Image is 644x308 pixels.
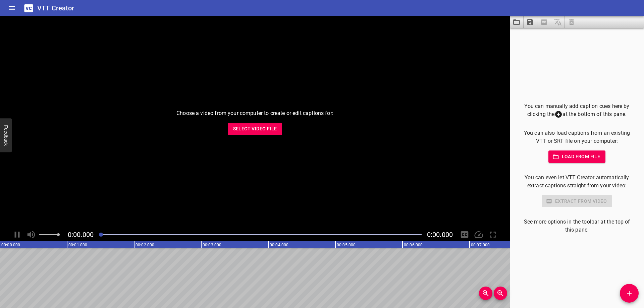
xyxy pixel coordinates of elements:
[404,243,423,247] text: 00:06.000
[270,243,288,247] text: 00:04.000
[37,3,74,13] h6: VTT Creator
[176,109,333,117] p: Choose a video from your computer to create or edit captions for:
[526,18,534,26] svg: Save captions to file
[513,18,521,26] svg: Load captions from file
[521,218,633,234] p: See more options in the toolbar at the top of this pane.
[620,284,639,303] button: Add Cue
[521,195,633,207] div: Select a video in the pane to the left to use this feature
[99,234,422,235] div: Play progress
[427,231,453,239] span: Video Duration
[458,228,471,241] div: Hide/Show Captions
[537,16,551,28] span: Select a video in the pane to the left, then you can automatically extract captions.
[68,231,94,239] span: Current Time
[486,228,499,241] div: Toggle Full Screen
[472,228,485,241] div: Playback Speed
[521,129,633,145] p: You can also load captions from an existing VTT or SRT file on your computer:
[551,16,565,28] span: Add some captions below, then you can translate them.
[521,102,633,119] p: You can manually add caption cues here by clicking the at the bottom of this pane.
[471,243,490,247] text: 00:07.000
[337,243,356,247] text: 00:05.000
[521,174,633,190] p: You can even let VTT Creator automatically extract captions straight from your video:
[494,287,507,300] button: Zoom Out
[548,150,606,163] button: Load from file
[228,123,282,135] button: Select Video File
[136,243,154,247] text: 00:02.000
[233,125,277,133] span: Select Video File
[510,16,524,28] button: Load captions from file
[1,243,20,247] text: 00:00.000
[68,243,87,247] text: 00:01.000
[524,16,537,28] button: Save captions to file
[554,152,600,161] span: Load from file
[479,287,492,300] button: Zoom In
[203,243,221,247] text: 00:03.000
